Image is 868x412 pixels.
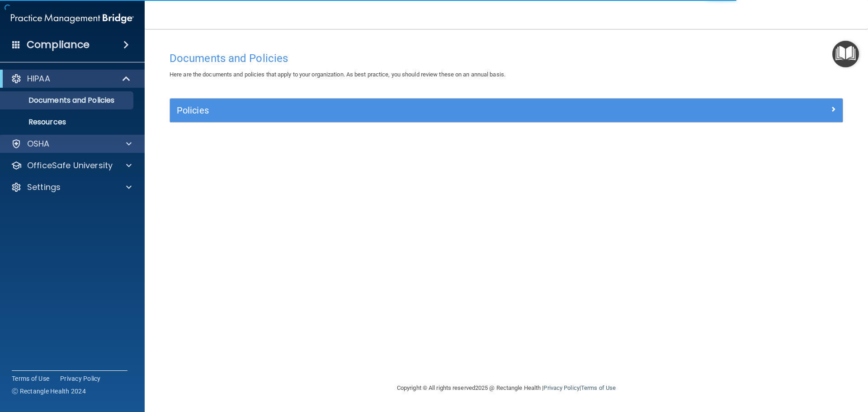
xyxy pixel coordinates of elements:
p: Resources [6,118,129,127]
p: OfficeSafe University [27,160,113,171]
div: Copyright © All rights reserved 2025 @ Rectangle Health | | [341,374,671,403]
a: HIPAA [11,73,131,84]
p: Settings [27,182,61,193]
h4: Documents and Policies [170,52,843,64]
h4: Compliance [27,38,90,51]
a: OfficeSafe University [11,160,132,171]
img: PMB logo [11,9,134,28]
h5: Policies [177,105,668,115]
a: Privacy Policy [60,374,101,383]
span: Ⓒ Rectangle Health 2024 [12,387,86,396]
button: Open Resource Center [832,41,859,67]
a: OSHA [11,138,132,149]
p: HIPAA [27,73,50,84]
a: Settings [11,182,132,193]
a: Privacy Policy [543,384,579,391]
span: Here are the documents and policies that apply to your organization. As best practice, you should... [170,71,505,78]
a: Terms of Use [581,384,616,391]
a: Terms of Use [12,374,49,383]
a: Policies [177,103,836,118]
p: OSHA [27,138,50,149]
p: Documents and Policies [6,96,129,105]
